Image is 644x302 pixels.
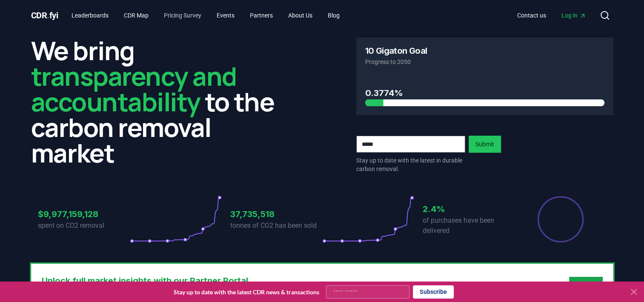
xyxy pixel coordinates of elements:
span: . [47,10,49,20]
a: Partners [243,8,280,23]
nav: Main [510,8,593,23]
p: Progress to 2050 [365,58,604,66]
h3: 10 Gigaton Goal [365,46,427,55]
a: About Us [281,8,319,23]
a: Sign Up [576,281,596,290]
nav: Main [65,8,346,23]
a: Log in [555,8,593,23]
a: Leaderboards [65,8,115,23]
h3: 2.4% [423,203,515,215]
span: transparency and accountability [31,58,237,119]
button: Sign Up [569,277,603,294]
h3: Unlock full market insights with our Partner Portal [42,274,336,287]
p: of purchases have been delivered [423,215,515,236]
h3: $9,977,159,128 [38,208,130,221]
p: tonnes of CO2 has been sold [230,221,322,231]
span: CDR fyi [31,10,58,20]
p: Stay up to date with the latest in durable carbon removal. [356,156,465,173]
a: Blog [321,8,346,23]
button: Submit [469,136,501,153]
a: CDR.fyi [31,9,58,21]
h3: 37,735,518 [230,208,322,221]
a: Events [210,8,241,23]
a: CDR Map [117,8,155,23]
div: Percentage of sales delivered [537,195,584,243]
p: spent on CO2 removal [38,221,130,231]
h2: We bring to the carbon removal market [31,38,288,166]
h3: 0.3774% [365,87,604,99]
a: Pricing Survey [157,8,208,23]
span: Log in [561,11,586,20]
a: Contact us [510,8,553,23]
